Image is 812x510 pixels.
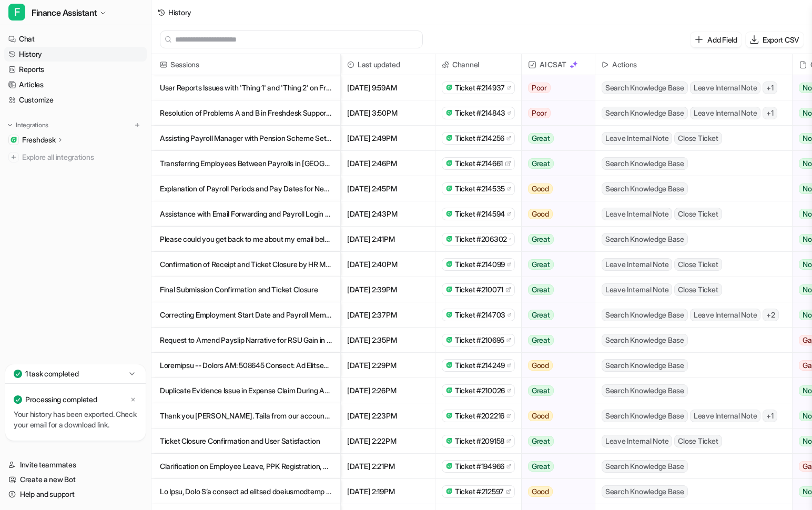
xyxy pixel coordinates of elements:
span: Search Knowledge Base [602,157,688,170]
span: Leave Internal Note [602,132,672,145]
span: Ticket #214535 [455,183,505,194]
span: [DATE] 2:35PM [345,328,431,353]
span: [DATE] 2:26PM [345,378,431,403]
span: Close Ticket [674,208,722,220]
span: Finance Assistant [32,5,97,20]
span: Leave Internal Note [690,107,760,119]
span: Leave Internal Note [602,258,672,271]
span: [DATE] 2:19PM [345,479,431,504]
h2: Actions [612,54,637,75]
img: freshdesk [445,362,453,369]
p: Resolution of Problems A and B in Freshdesk Support Ticket [160,100,332,126]
img: freshdesk [445,84,453,91]
p: Thank you [PERSON_NAME]. Taila from our accounts will be processing the payment, can she have an ... [160,403,332,429]
span: Ticket #194966 [455,461,504,472]
p: Assistance with Email Forwarding and Payroll Login Access [160,201,332,227]
p: Freshdesk [22,135,55,145]
span: [DATE] 2:21PM [345,454,431,479]
button: Great [522,277,588,302]
p: Final Submission Confirmation and Ticket Closure [160,277,332,302]
span: + 2 [763,309,779,321]
span: Ticket #214249 [455,360,505,371]
img: freshdesk [445,109,453,116]
img: explore all integrations [8,152,19,162]
img: freshdesk [445,160,453,167]
a: Create a new Bot [4,472,147,487]
a: Ticket #212597 [445,486,511,497]
span: Ticket #209158 [455,436,504,446]
span: Search Knowledge Base [602,182,688,195]
span: Good [528,183,553,194]
img: freshdesk [445,286,453,293]
p: Ticket Closure Confirmation and User Satisfaction [160,429,332,454]
span: F [8,4,25,21]
p: Add Field [707,34,737,45]
a: Ticket #194966 [445,461,511,472]
span: Leave Internal Note [602,283,672,296]
span: Close Ticket [674,132,722,145]
span: Great [528,385,554,396]
span: [DATE] 2:39PM [345,277,431,302]
button: Good [522,201,588,227]
span: Ticket #202216 [455,411,504,421]
a: Articles [4,77,147,92]
span: Good [528,360,553,371]
button: Great [522,302,588,328]
span: Search Knowledge Base [602,410,688,422]
img: freshdesk [445,311,453,318]
span: Ticket #206302 [455,234,507,244]
span: [DATE] 9:59AM [345,75,431,100]
p: Duplicate Evidence Issue in Expense Claim During Approval Process [160,378,332,403]
span: Ticket #214937 [455,83,505,93]
img: Freshdesk [11,137,17,143]
button: Poor [522,75,588,100]
button: Export CSV [746,32,804,47]
button: Poor [522,100,588,126]
button: Great [522,227,588,252]
p: Loremipsu -- Dolors AM: 508645 Consect: Ad Elitseddoe te inci Utlabor Etdo: Magna Aliqua Enimadm ... [160,353,332,378]
span: Search Knowledge Base [602,107,688,119]
span: [DATE] 2:23PM [345,403,431,429]
span: Great [528,234,554,244]
p: Clarification on Employee Leave, PPK Registration, and Compliance for Distribution Centre [GEOGRA... [160,454,332,479]
img: freshdesk [445,488,453,495]
span: Poor [528,83,551,93]
span: [DATE] 2:46PM [345,151,431,176]
a: Ticket #206302 [445,234,511,244]
span: Search Knowledge Base [602,334,688,346]
span: Leave Internal Note [602,208,672,220]
a: Ticket #210695 [445,335,511,345]
button: Great [522,328,588,353]
span: Great [528,259,554,270]
a: Ticket #214937 [445,83,511,93]
p: Processing completed [25,394,97,405]
img: freshdesk [445,261,453,268]
span: Ticket #214594 [455,209,505,219]
span: Ticket #210071 [455,284,503,295]
a: Ticket #214249 [445,360,511,371]
span: Great [528,436,554,446]
p: Your history has been exported. Check your email for a download link. [14,409,137,430]
span: Good [528,411,553,421]
span: Search Knowledge Base [602,233,688,246]
span: [DATE] 2:41PM [345,227,431,252]
span: [DATE] 2:29PM [345,353,431,378]
a: Chat [4,32,147,46]
button: Good [522,403,588,429]
img: expand menu [6,121,14,129]
button: Add Field [691,32,741,47]
span: Leave Internal Note [690,81,760,94]
span: Close Ticket [674,283,722,296]
a: Reports [4,62,147,77]
a: Ticket #214256 [445,133,511,144]
div: History [168,7,191,18]
span: Poor [528,108,551,118]
p: User Reports Issues with 'Thing 1' and 'Thing 2' on Freshdesk Ticket [160,75,332,100]
span: Great [528,461,554,472]
span: Great [528,133,554,144]
span: Close Ticket [674,258,722,271]
span: Search Knowledge Base [602,309,688,321]
span: [DATE] 2:43PM [345,201,431,227]
span: Search Knowledge Base [602,460,688,473]
p: Confirmation of Receipt and Ticket Closure by HR Manager [160,252,332,277]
